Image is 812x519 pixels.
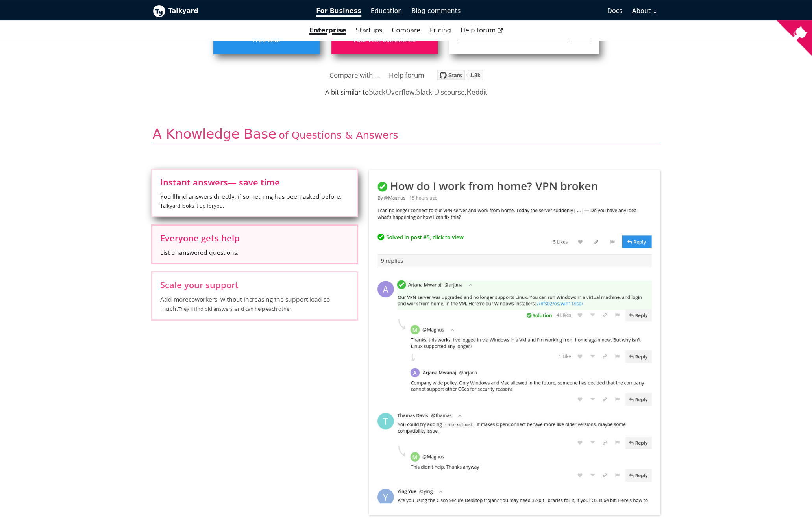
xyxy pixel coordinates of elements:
img: Talkyard logo [153,5,165,17]
span: Instant answers — save time [160,178,349,186]
a: Docs [465,4,627,18]
span: Docs [607,7,622,15]
span: Add more coworkers , without increasing the support load so much. [160,295,349,313]
a: StackOverflow [369,87,415,96]
a: About [632,7,655,15]
a: For Business [311,4,366,18]
a: Compare [392,26,420,34]
span: Help forum [461,26,503,34]
a: Star debiki/talkyard on GitHub [437,71,483,83]
a: Slack [416,87,432,96]
b: Talkyard [168,6,305,16]
span: S [416,86,420,97]
a: Blog comments [407,4,465,18]
span: D [434,86,440,97]
a: Help forum [456,24,508,37]
a: Pricing [425,24,456,37]
a: Enterprise [305,24,351,37]
span: Scale your support [160,280,349,289]
span: S [369,86,373,97]
a: Compare with ... [329,69,380,81]
span: Education [371,7,402,15]
small: They'll find old answers, and can help each other. [178,305,292,312]
span: List unanswered questions. [160,248,349,257]
small: Talkyard looks it up for you . [160,202,224,209]
img: talkyard.svg [437,70,483,80]
span: For Business [316,7,361,17]
span: Blog comments [411,7,461,15]
a: Education [366,4,407,18]
a: Talkyard logoTalkyard [153,5,305,17]
span: You'll find answers directly, if something has been asked before. [160,192,349,210]
h2: A Knowledge Base [153,126,660,143]
span: O [385,86,392,97]
a: Help forum [389,69,424,81]
span: R [466,86,472,97]
a: Discourse [434,87,465,96]
a: Startups [351,24,387,37]
span: Everyone gets help [160,234,349,242]
a: Reddit [466,87,487,96]
img: vbw5ybfth72mgfdf2l4jj5r6ovhzwp.jpg [369,170,660,515]
span: of Questions & Answers [279,129,398,141]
